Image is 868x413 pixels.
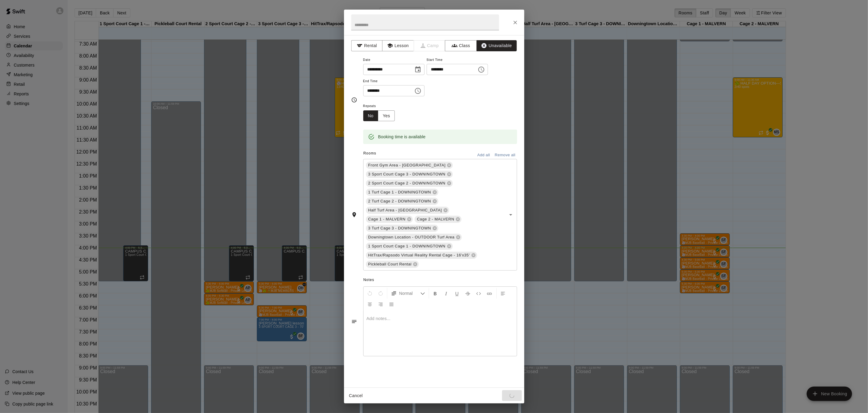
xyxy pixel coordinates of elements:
[366,198,434,204] span: 2 Turf Cage 2 - DOWNINGTOWN
[441,288,451,299] button: Format Italics
[351,97,357,103] svg: Timing
[366,225,434,231] span: 3 Turf Cage 3 - DOWNINGTOWN
[484,288,495,299] button: Insert Link
[366,225,438,232] div: 3 Turf Cage 3 - DOWNINGTOWN
[366,198,438,205] div: 2 Turf Cage 2 - DOWNINGTOWN
[363,151,376,155] span: Rooms
[366,189,434,195] span: 1 Turf Cage 1 - DOWNINGTOWN
[366,234,457,240] span: Downingtown Location - OUTDOOR Turf Area
[378,110,395,121] button: Yes
[363,110,395,121] div: outlined button group
[388,288,428,299] button: Formatting Options
[351,212,357,218] svg: Rooms
[474,151,493,160] button: Add all
[477,40,517,51] button: Unavailable
[363,77,425,85] span: End Time
[463,288,473,299] button: Format Strikethrough
[366,252,477,259] div: HitTrax/Rapsodo Virtual Reality Rental Cage - 16'x35'
[412,64,424,76] button: Choose date, selected date is Aug 13, 2025
[415,216,461,223] div: Cage 2 - MALVERN
[366,207,444,213] span: Half Turf Area - [GEOGRAPHIC_DATA]
[366,216,408,222] span: Cage 1 - MALVERN
[474,288,484,299] button: Insert Code
[366,243,453,250] div: 1 Sport Court Cage 1 - DOWNINGTOWN
[427,56,488,64] span: Start Time
[366,180,448,186] span: 2 Sport Court Cage 2 - DOWNINGTOWN
[351,40,383,51] button: Rental
[366,171,453,178] div: 3 Sport Court Cage 3 - DOWNINGTOWN
[378,131,426,142] div: Booking time is available
[363,275,517,285] span: Notes
[445,40,477,51] button: Class
[366,207,449,214] div: Half Turf Area - [GEOGRAPHIC_DATA]
[382,40,414,51] button: Lesson
[399,290,420,296] span: Normal
[412,85,424,97] button: Choose time, selected time is 9:00 PM
[366,162,453,169] div: Front Gym Area - [GEOGRAPHIC_DATA]
[386,299,397,310] button: Justify Align
[366,171,448,177] span: 3 Sport Court Cage 3 - DOWNINGTOWN
[365,288,375,299] button: Undo
[351,319,357,325] svg: Notes
[376,288,386,299] button: Redo
[414,40,446,51] span: Camps can only be created in the Services page
[346,390,366,401] button: Cancel
[493,151,517,160] button: Remove all
[452,288,462,299] button: Format Underline
[363,56,425,64] span: Date
[366,252,472,258] span: HitTrax/Rapsodo Virtual Reality Rental Cage - 16'x35'
[498,288,508,299] button: Left Align
[363,110,379,121] button: No
[366,180,453,187] div: 2 Sport Court Cage 2 - DOWNINGTOWN
[366,234,462,241] div: Downingtown Location - OUTDOOR Turf Area
[415,216,457,222] span: Cage 2 - MALVERN
[507,211,515,219] button: Open
[365,299,375,310] button: Center Align
[366,216,413,223] div: Cage 1 - MALVERN
[366,261,419,268] div: Pickleball Court Rental
[475,64,487,76] button: Choose time, selected time is 8:00 PM
[376,299,386,310] button: Right Align
[363,102,400,110] span: Repeats
[366,189,438,196] div: 1 Turf Cage 1 - DOWNINGTOWN
[366,162,448,168] span: Front Gym Area - [GEOGRAPHIC_DATA]
[510,17,521,28] button: Close
[430,288,440,299] button: Format Bold
[366,261,414,267] span: Pickleball Court Rental
[366,243,448,249] span: 1 Sport Court Cage 1 - DOWNINGTOWN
